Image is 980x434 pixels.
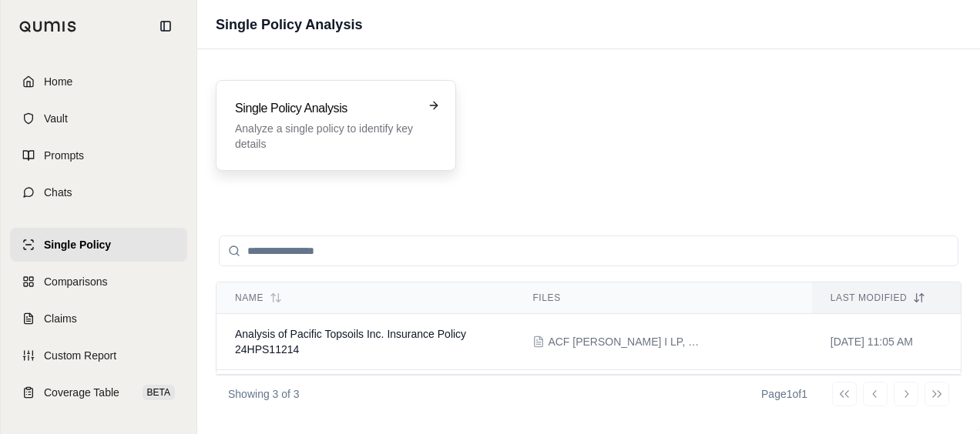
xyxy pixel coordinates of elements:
td: [DATE] 03:20 PM [812,370,961,426]
img: Qumis Logo [19,21,77,32]
h3: Single Policy Analysis [235,99,415,118]
button: Collapse sidebar [153,14,178,38]
span: ACF Finco I LP, as administrative agent, ISAO_Pacific Topsoils Inc..pdf [548,334,702,349]
th: Files [514,282,811,314]
span: Single Policy [44,237,111,252]
a: Vault [10,102,187,135]
span: Custom Report [44,348,116,363]
a: Claims [10,302,187,336]
a: Chats [10,175,187,209]
div: Name [235,292,495,304]
h1: Single Policy Analysis [216,14,362,35]
a: Coverage TableBETA [10,376,187,409]
p: Showing 3 of 3 [228,386,300,402]
div: Page 1 of 1 [761,386,807,402]
span: BETA [143,385,175,400]
a: Prompts [10,139,187,172]
span: Comparisons [44,274,107,289]
span: Vault [44,111,68,126]
span: Chats [44,185,72,200]
span: Analysis of Pacific Topsoils Inc. Insurance Policy 24HPS11214 [235,328,466,356]
a: Home [10,65,187,98]
span: Home [44,74,72,89]
span: Claims [44,311,77,326]
a: Single Policy [10,228,187,262]
div: Last modified [831,292,942,304]
td: [DATE] 11:05 AM [812,314,961,370]
a: Comparisons [10,265,187,299]
span: Prompts [44,148,84,163]
span: Coverage Table [44,385,119,400]
p: Analyze a single policy to identify key details [235,121,415,152]
a: Custom Report [10,339,187,372]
